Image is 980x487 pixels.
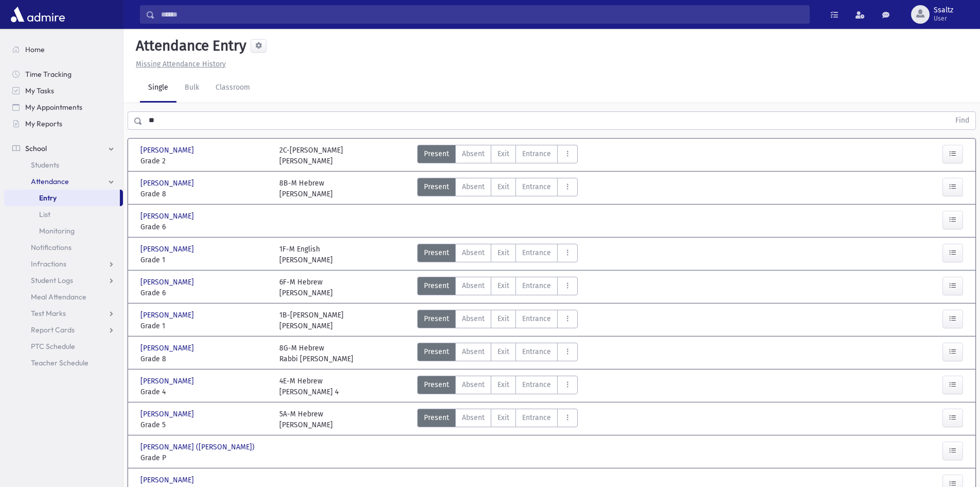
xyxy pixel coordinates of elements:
span: Absent [462,412,485,423]
a: Notifications [4,239,123,256]
span: Entrance [522,280,551,291]
a: Attendance [4,173,123,190]
span: Entrance [522,148,551,159]
span: Exit [497,379,509,390]
span: [PERSON_NAME] [140,178,196,189]
div: AttTypes [417,343,578,364]
span: School [25,144,47,153]
span: [PERSON_NAME] [140,244,196,255]
span: Report Cards [31,325,75,334]
span: My Appointments [25,103,82,112]
a: My Reports [4,115,123,132]
span: Exit [497,280,509,291]
div: AttTypes [417,145,578,166]
span: [PERSON_NAME] [140,475,196,485]
a: Report Cards [4,322,123,338]
h5: Attendance Entry [132,37,246,55]
div: 5A-M Hebrew [PERSON_NAME] [279,409,333,430]
span: [PERSON_NAME] [140,310,196,321]
span: Grade 6 [140,288,269,298]
div: 1F-M English [PERSON_NAME] [279,244,333,265]
span: Present [424,412,449,423]
span: Monitoring [39,226,75,236]
span: Entry [39,193,57,203]
span: Present [424,313,449,324]
a: Bulk [176,74,207,103]
div: 8G-M Hebrew Rabbi [PERSON_NAME] [279,343,353,364]
button: Find [949,112,975,129]
span: [PERSON_NAME] ([PERSON_NAME]) [140,442,257,452]
a: Student Logs [4,272,123,289]
span: Entrance [522,379,551,390]
span: Entrance [522,412,551,423]
div: AttTypes [417,277,578,298]
span: Grade 8 [140,354,269,364]
span: Attendance [31,177,69,186]
span: Absent [462,280,485,291]
span: Entrance [522,247,551,258]
input: Search [155,5,809,24]
a: School [4,140,123,157]
a: Meal Attendance [4,289,123,305]
span: Exit [497,346,509,357]
span: Present [424,346,449,357]
a: Test Marks [4,305,123,322]
div: 4E-M Hebrew [PERSON_NAME] 4 [279,376,338,397]
div: AttTypes [417,178,578,199]
span: [PERSON_NAME] [140,145,196,156]
span: Present [424,181,449,192]
span: Present [424,148,449,159]
a: My Tasks [4,82,123,99]
span: Grade 6 [140,222,269,232]
span: My Reports [25,119,62,128]
u: Missing Attendance History [136,60,226,69]
span: Notifications [31,243,72,252]
span: User [934,14,953,23]
a: Infractions [4,256,123,272]
span: Student Logs [31,276,73,285]
span: Time Tracking [25,70,72,79]
img: AdmirePro [8,4,67,25]
span: Entrance [522,346,551,357]
span: PTC Schedule [31,342,75,351]
a: PTC Schedule [4,338,123,355]
div: AttTypes [417,310,578,331]
span: Exit [497,313,509,324]
span: Entrance [522,313,551,324]
span: Entrance [522,181,551,192]
a: Single [140,74,176,103]
span: Students [31,160,59,170]
span: Grade P [140,452,269,463]
span: Grade 1 [140,255,269,265]
a: My Appointments [4,99,123,115]
span: Exit [497,181,509,192]
span: Exit [497,247,509,258]
span: Teacher Schedule [31,358,88,367]
span: Ssaltz [934,6,953,14]
span: Absent [462,379,485,390]
a: Missing Attendance History [132,60,226,69]
a: Students [4,157,123,173]
span: Absent [462,313,485,324]
span: Absent [462,148,485,159]
div: AttTypes [417,244,578,265]
span: Meal Attendance [31,292,86,301]
span: Grade 2 [140,156,269,166]
span: Absent [462,346,485,357]
span: [PERSON_NAME] [140,376,196,387]
span: Home [25,45,45,54]
span: Present [424,247,449,258]
a: Classroom [207,74,258,103]
div: 8B-M Hebrew [PERSON_NAME] [279,178,333,199]
a: List [4,206,123,223]
span: Grade 5 [140,419,269,430]
span: Exit [497,148,509,159]
div: 2C-[PERSON_NAME] [PERSON_NAME] [279,145,343,166]
div: AttTypes [417,409,578,430]
span: My Tasks [25,86,54,95]
span: Exit [497,412,509,423]
a: Entry [4,190,120,206]
span: Test Marks [31,309,66,318]
span: [PERSON_NAME] [140,409,196,419]
span: [PERSON_NAME] [140,343,196,354]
